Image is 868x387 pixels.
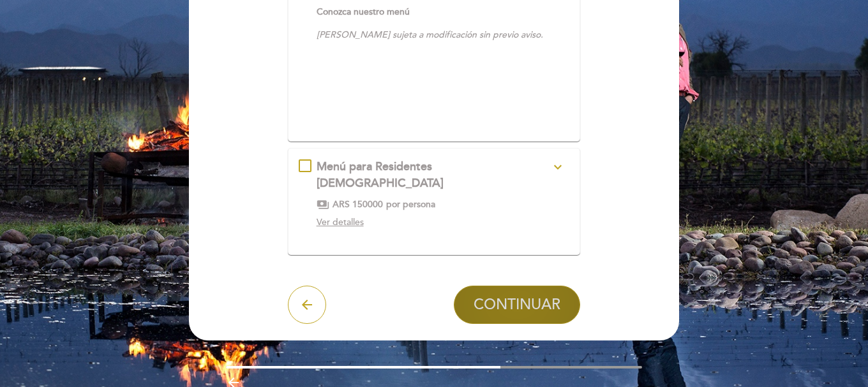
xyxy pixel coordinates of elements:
span: Menú para Residentes [DEMOGRAPHIC_DATA] [317,159,444,190]
button: CONTINUAR [454,286,580,324]
button: expand_more [546,159,569,175]
span: payments [317,198,329,211]
span: CONTINUAR [474,296,560,314]
a: Conozca nuestro menú [317,6,410,17]
i: arrow_back [299,297,315,312]
md-checkbox: Menú para Residentes Argentinos expand_more Menú de 4 pasos, incluye servicio de agua, cafetería ... [299,159,570,233]
span: ARS 150000 [333,198,383,211]
span: por persona [386,198,435,211]
span: Ver detalles [317,217,364,228]
button: arrow_back [288,286,326,324]
em: [PERSON_NAME] sujeta a modificación sin previo aviso. [317,29,543,40]
i: expand_more [550,159,565,175]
